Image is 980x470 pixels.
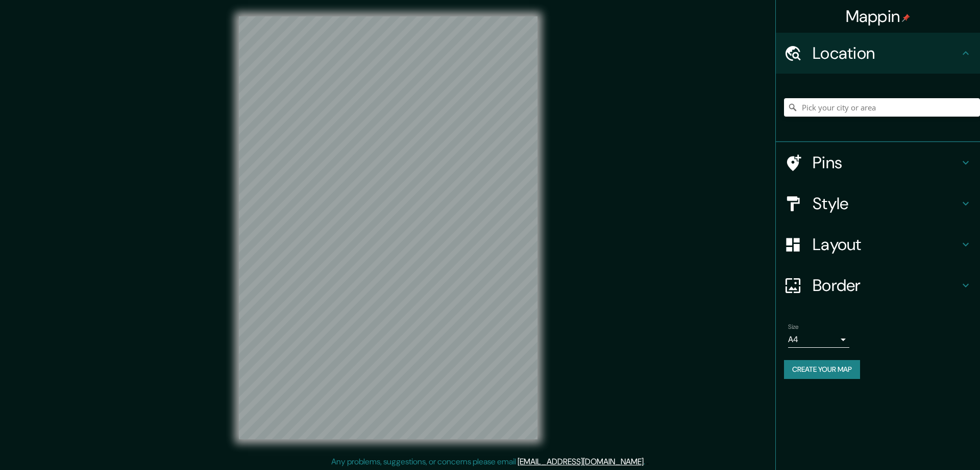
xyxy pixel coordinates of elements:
[784,98,980,117] input: Pick your city or area
[813,193,960,214] h4: Style
[846,6,911,27] h4: Mappin
[647,456,649,468] div: .
[776,142,980,183] div: Pins
[813,275,960,296] h4: Border
[776,224,980,265] div: Layout
[645,456,647,468] div: .
[518,456,644,467] a: [EMAIL_ADDRESS][DOMAIN_NAME]
[776,265,980,306] div: Border
[331,456,645,468] p: Any problems, suggestions, or concerns please email .
[239,16,537,439] canvas: Map
[813,234,960,255] h4: Layout
[776,183,980,224] div: Style
[784,360,860,379] button: Create your map
[776,33,980,74] div: Location
[902,14,910,22] img: pin-icon.png
[788,323,799,331] label: Size
[813,43,960,63] h4: Location
[788,331,849,348] div: A4
[813,152,960,173] h4: Pins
